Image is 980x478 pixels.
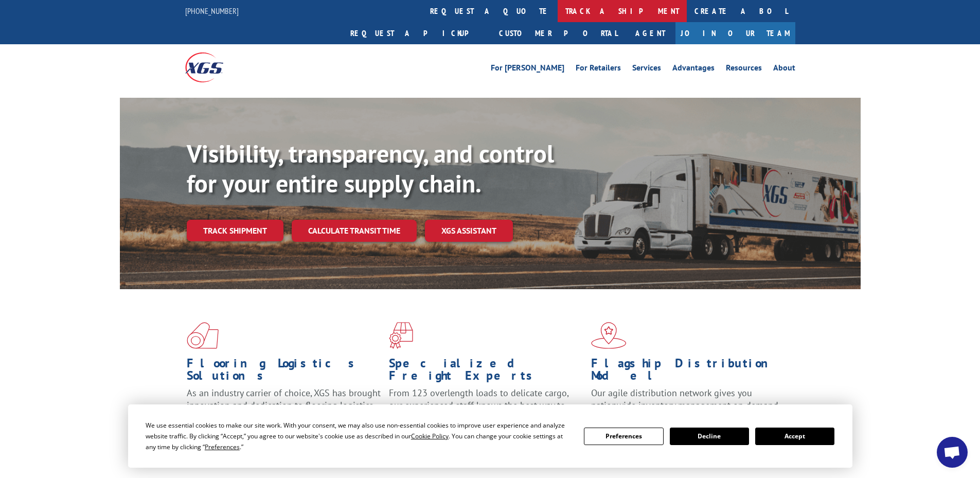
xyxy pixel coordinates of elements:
[389,387,583,433] p: From 123 overlength loads to delicate cargo, our experienced staff knows the best way to move you...
[187,137,554,199] b: Visibility, transparency, and control for your entire supply chain.
[773,64,795,75] a: About
[187,220,283,241] a: Track shipment
[670,428,749,445] button: Decline
[491,22,625,44] a: Customer Portal
[205,442,240,451] span: Preferences
[755,428,834,445] button: Accept
[672,64,715,75] a: Advantages
[491,64,564,75] a: For [PERSON_NAME]
[937,437,968,468] a: Open chat
[292,220,417,242] a: Calculate transit time
[187,387,381,423] span: As an industry carrier of choice, XGS has brought innovation and dedication to flooring logistics...
[185,6,239,16] a: [PHONE_NUMBER]
[389,357,583,387] h1: Specialized Freight Experts
[187,322,219,349] img: xgs-icon-total-supply-chain-intelligence-red
[425,220,513,242] a: XGS ASSISTANT
[146,420,572,452] div: We use essential cookies to make our site work. With your consent, we may also use non-essential ...
[411,432,449,440] span: Cookie Policy
[632,64,661,75] a: Services
[591,357,786,387] h1: Flagship Distribution Model
[591,322,627,349] img: xgs-icon-flagship-distribution-model-red
[343,22,491,44] a: Request a pickup
[726,64,762,75] a: Resources
[128,404,852,468] div: Cookie Consent Prompt
[675,22,795,44] a: Join Our Team
[625,22,675,44] a: Agent
[591,387,780,411] span: Our agile distribution network gives you nationwide inventory management on demand.
[576,64,621,75] a: For Retailers
[584,428,663,445] button: Preferences
[389,322,413,349] img: xgs-icon-focused-on-flooring-red
[187,357,381,387] h1: Flooring Logistics Solutions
